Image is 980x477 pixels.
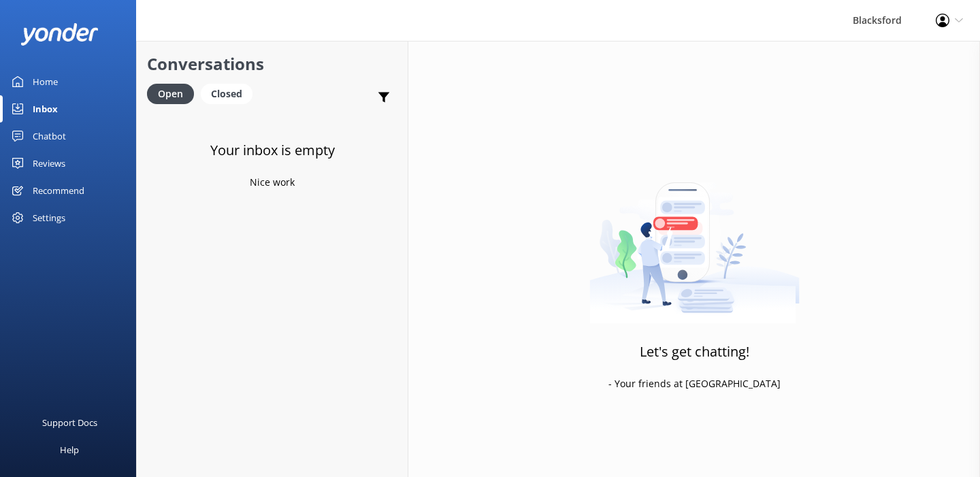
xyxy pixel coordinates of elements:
[42,409,97,436] div: Support Docs
[201,86,259,101] a: Closed
[589,154,800,324] img: artwork of a man stealing a conversation from at giant smartphone
[33,204,65,231] div: Settings
[33,177,84,204] div: Recommend
[608,376,781,391] p: - Your friends at [GEOGRAPHIC_DATA]
[33,95,58,122] div: Inbox
[20,23,99,46] img: yonder-white-logo.png
[210,139,335,161] h3: Your inbox is empty
[33,150,65,177] div: Reviews
[147,86,201,101] a: Open
[250,175,295,190] p: Nice work
[640,341,749,363] h3: Let's get chatting!
[201,84,252,104] div: Closed
[33,68,58,95] div: Home
[33,122,66,150] div: Chatbot
[147,84,194,104] div: Open
[147,51,397,77] h2: Conversations
[60,436,79,463] div: Help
